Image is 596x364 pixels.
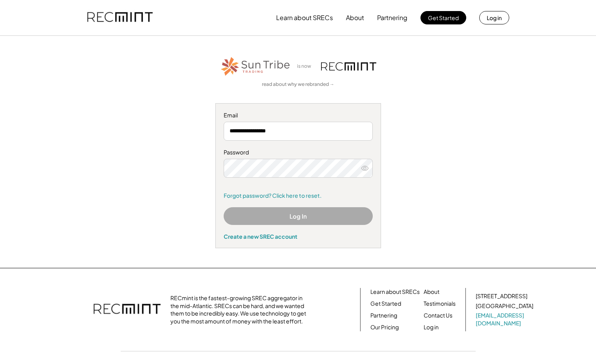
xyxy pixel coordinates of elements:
[370,300,401,308] a: Get Started
[276,10,333,26] button: Learn about SRECs
[346,10,364,26] button: About
[377,10,407,26] button: Partnering
[370,312,397,319] a: Partnering
[476,312,535,327] a: [EMAIL_ADDRESS][DOMAIN_NAME]
[476,302,533,310] div: [GEOGRAPHIC_DATA]
[424,300,456,308] a: Testimonials
[295,63,317,70] div: is now
[170,294,310,325] div: RECmint is the fastest-growing SREC aggregator in the mid-Atlantic. SRECs can be hard, and we wan...
[224,207,373,225] button: Log In
[420,11,466,24] button: Get Started
[424,288,439,296] a: About
[479,11,509,24] button: Log in
[370,323,399,331] a: Our Pricing
[424,323,439,331] a: Log in
[424,312,452,319] a: Contact Us
[476,292,527,300] div: [STREET_ADDRESS]
[224,149,373,156] div: Password
[262,81,334,88] a: read about why we rebranded →
[224,233,373,240] div: Create a new SREC account
[321,62,376,71] img: recmint-logotype%403x.png
[224,111,373,119] div: Email
[370,288,420,296] a: Learn about SRECs
[220,56,291,77] img: STT_Horizontal_Logo%2B-%2BColor.png
[224,192,373,200] a: Forgot password? Click here to reset.
[93,296,161,323] img: recmint-logotype%403x.png
[87,4,153,31] img: recmint-logotype%403x.png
